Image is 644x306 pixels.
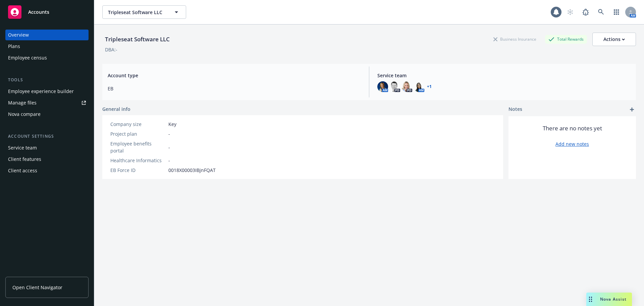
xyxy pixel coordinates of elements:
[168,121,176,128] span: Key
[543,124,602,132] span: There are no notes yet
[110,121,166,128] div: Company size
[600,296,627,302] span: Nova Assist
[110,157,166,164] div: Healthcare Informatics
[105,46,117,53] div: DBA: -
[8,165,37,176] div: Client access
[628,105,636,114] a: add
[5,30,89,40] a: Overview
[168,157,170,164] span: -
[5,86,89,97] a: Employee experience builder
[110,140,166,154] div: Employee benefits portal
[108,72,361,79] span: Account type
[592,33,636,46] button: Actions
[168,144,170,151] span: -
[389,81,400,92] img: photo
[8,86,74,97] div: Employee experience builder
[5,3,89,21] a: Accounts
[5,77,89,83] div: Tools
[12,284,62,291] span: Open Client Navigator
[8,154,41,165] div: Client features
[508,105,522,114] span: Notes
[594,5,608,19] a: Search
[110,130,166,137] div: Project plan
[5,41,89,52] a: Plans
[8,142,37,153] div: Service team
[610,5,623,19] a: Switch app
[603,33,625,46] div: Actions
[5,97,89,108] a: Manage files
[401,81,412,92] img: photo
[108,9,166,16] span: Tripleseat Software LLC
[490,35,540,43] div: Business Insurance
[563,5,577,19] a: Start snowing
[102,5,186,19] button: Tripleseat Software LLC
[8,30,29,40] div: Overview
[586,293,632,306] button: Nova Assist
[5,52,89,63] a: Employee census
[5,133,89,140] div: Account settings
[5,142,89,153] a: Service team
[586,293,595,306] div: Drag to move
[28,9,49,15] span: Accounts
[168,167,216,174] span: 0018X00003IBjnFQAT
[5,109,89,120] a: Nova compare
[377,72,631,79] span: Service team
[5,154,89,165] a: Client features
[377,81,388,92] img: photo
[5,165,89,176] a: Client access
[579,5,592,19] a: Report a Bug
[110,167,166,174] div: EB Force ID
[427,85,432,89] a: +1
[555,140,589,147] a: Add new notes
[8,97,37,108] div: Manage files
[8,41,20,52] div: Plans
[102,35,172,44] div: Tripleseat Software LLC
[168,130,170,137] span: -
[8,109,41,120] div: Nova compare
[414,81,424,92] img: photo
[102,105,130,113] span: General info
[108,85,361,92] span: EB
[545,35,587,43] div: Total Rewards
[8,52,47,63] div: Employee census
